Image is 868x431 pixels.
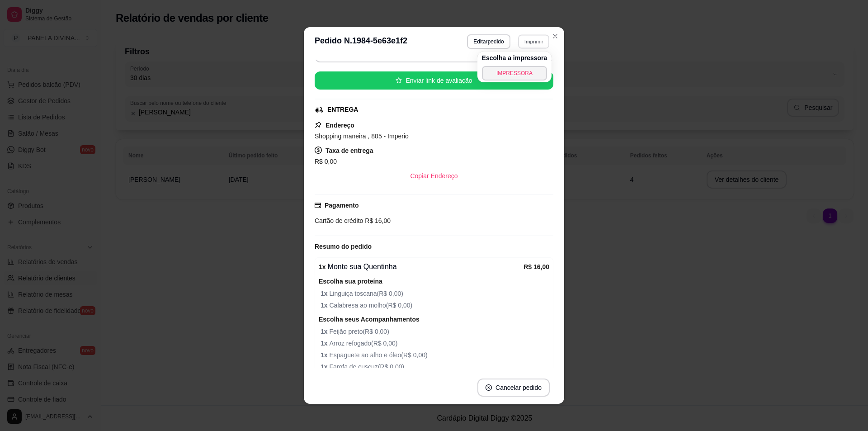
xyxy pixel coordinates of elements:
h4: Escolha a impressora [482,53,547,62]
span: Espaguete ao alho e óleo ( R$ 0,00 ) [321,350,549,360]
div: Monte sua Quentinha [319,261,524,272]
span: Feijão preto ( R$ 0,00 ) [321,327,549,336]
span: Calabresa ao molho ( R$ 0,00 ) [321,300,549,310]
button: close-circleCancelar pedido [477,379,550,397]
button: IMPRESSORA [482,66,547,81]
span: dollar [315,147,322,154]
strong: 1 x [321,290,329,297]
strong: Endereço [325,122,354,129]
strong: R$ 16,00 [524,263,549,270]
button: Editarpedido [467,34,510,49]
span: Cartão de crédito [315,217,363,224]
span: close-circle [486,384,492,391]
div: ENTREGA [327,105,358,114]
strong: 1 x [321,328,329,335]
span: R$ 0,00 [315,158,337,165]
button: Imprimir [518,34,549,48]
span: credit-card [315,202,321,208]
span: star [396,77,402,84]
strong: 1 x [319,263,326,270]
h3: Pedido N. 1984-5e63e1f2 [315,34,407,49]
button: starEnviar link de avaliação [315,71,553,90]
strong: 1 x [321,302,329,309]
span: R$ 16,00 [363,217,391,224]
span: Shopping maneira , 805 - Imperio [315,133,409,140]
span: Farofa de cuscuz ( R$ 0,00 ) [321,362,549,372]
button: Copiar Endereço [403,167,465,185]
strong: 1 x [321,363,329,370]
strong: 1 x [321,351,329,359]
strong: 1 x [321,340,329,347]
strong: Resumo do pedido [315,243,372,250]
button: Close [548,29,562,43]
span: Arroz refogado ( R$ 0,00 ) [321,338,549,348]
span: Linguiça toscana ( R$ 0,00 ) [321,289,549,298]
strong: Escolha sua proteína [319,278,382,285]
strong: Escolha seus Acompanhamentos [319,316,420,323]
span: pushpin [315,121,322,128]
strong: Pagamento [325,202,359,209]
strong: Taxa de entrega [325,147,373,154]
